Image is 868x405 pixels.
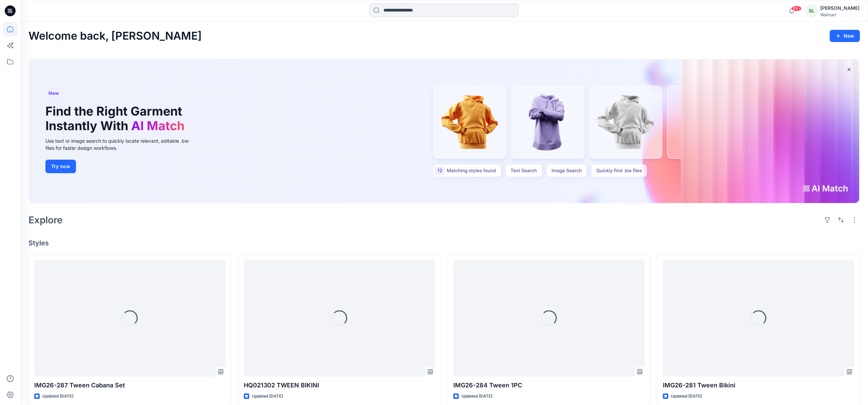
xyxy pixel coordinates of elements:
[805,5,817,17] div: SL
[45,137,198,151] div: Use text or image search to quickly locate relevant, editable .bw files for faster design workflows.
[671,393,702,400] p: Updated [DATE]
[28,30,202,42] h2: Welcome back, [PERSON_NAME]
[45,104,188,133] h1: Find the Right Garment Instantly With
[28,215,63,225] h2: Explore
[453,381,645,390] p: IMG26-284 Tween 1PC
[820,4,860,12] div: [PERSON_NAME]
[34,381,225,390] p: IMG26-287 Tween Cabana Set
[244,381,435,390] p: HQ021302 TWEEN BIKINI
[131,118,184,133] span: AI Match
[48,89,59,97] span: New
[791,6,802,11] span: 99+
[461,393,492,400] p: Updated [DATE]
[28,239,860,247] h4: Styles
[42,393,73,400] p: Updated [DATE]
[830,30,860,42] button: New
[820,12,860,17] div: Walmart
[45,160,76,173] button: Try now
[252,393,283,400] p: Updated [DATE]
[663,381,854,390] p: IMG26-281 Tween Bikini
